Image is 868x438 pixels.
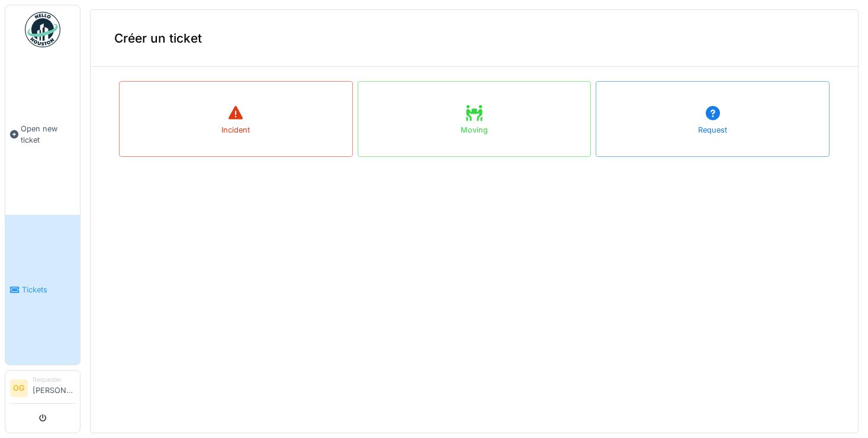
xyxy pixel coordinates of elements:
a: OG Requester[PERSON_NAME] [10,375,75,404]
a: Open new ticket [5,54,80,215]
img: Badge_color-CXgf-gQk.svg [25,12,60,47]
div: Créer un ticket [91,10,858,67]
a: Tickets [5,215,80,365]
div: Moving [461,124,488,136]
div: Request [698,124,727,136]
div: Incident [221,124,250,136]
span: Open new ticket [21,123,75,146]
div: Requester [33,375,75,384]
span: Tickets [22,284,75,295]
li: OG [10,379,28,397]
li: [PERSON_NAME] [33,375,75,401]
